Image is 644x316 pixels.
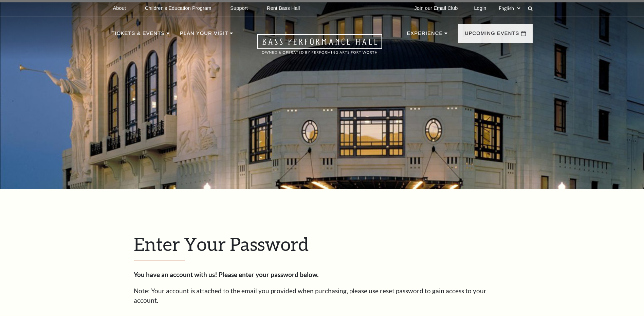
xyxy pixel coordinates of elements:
p: Note: Your account is attached to the email you provided when purchasing, please use reset passwo... [134,286,511,305]
select: Select: [497,5,521,12]
p: Children's Education Program [145,5,211,11]
p: About [113,5,126,11]
strong: Please enter your password below. [219,271,318,278]
p: Upcoming Events [465,29,519,41]
strong: You have an account with us! [134,271,217,278]
p: Support [230,5,248,11]
p: Plan Your Visit [180,29,228,41]
p: Tickets & Events [112,29,165,41]
p: Rent Bass Hall [267,5,300,11]
p: Experience [407,29,443,41]
span: Enter Your Password [134,233,309,255]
